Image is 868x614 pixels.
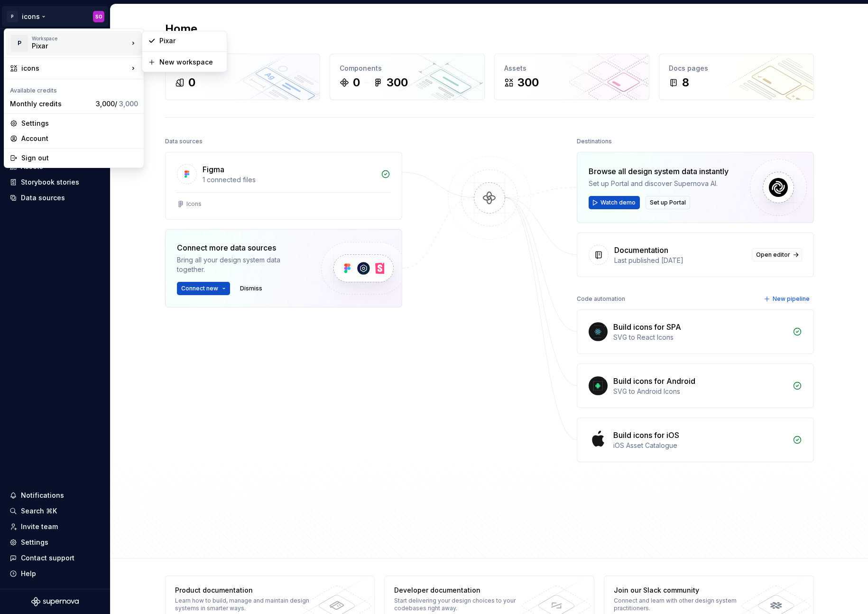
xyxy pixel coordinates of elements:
div: icons [21,64,129,73]
div: Pixar [32,41,112,51]
div: Monthly credits [10,99,92,109]
div: New workspace [159,57,221,67]
span: 3,000 [119,100,138,108]
div: Sign out [21,153,138,163]
div: Available credits [6,81,142,96]
div: P [11,35,28,52]
div: Account [21,134,138,143]
div: Workspace [32,36,129,41]
div: Pixar [159,36,221,46]
div: Settings [21,119,138,128]
span: 3,000 / [96,100,138,108]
